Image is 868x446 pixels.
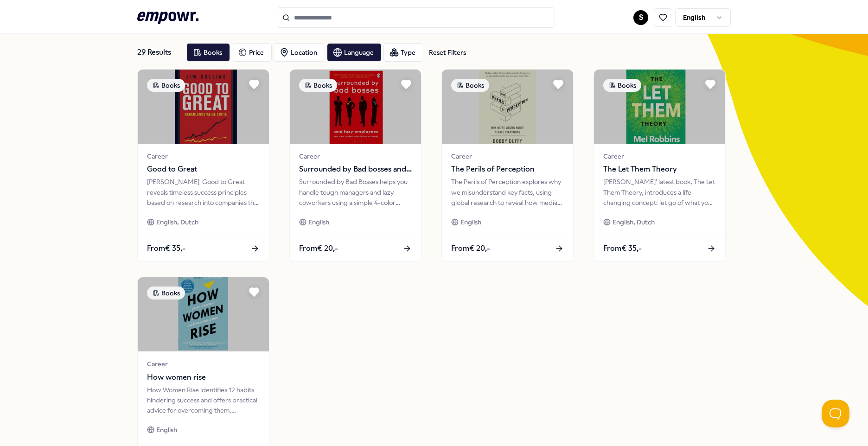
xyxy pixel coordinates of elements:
[299,151,412,161] span: Career
[156,217,198,227] span: English, Dutch
[603,242,642,255] span: From € 35,-
[383,43,423,62] button: Type
[138,70,269,144] img: package image
[460,217,481,227] span: English
[290,70,421,144] img: package image
[451,163,564,175] span: The Perils of Perception
[613,217,655,227] span: English, Dutch
[289,69,421,262] a: package imageBooksCareerSurrounded by Bad bosses and lazy employeesSurrounded by Bad Bosses helps...
[137,43,179,62] div: 29 Results
[451,177,564,208] div: The Perils of Perception explores why we misunderstand key facts, using global research to reveal...
[232,43,272,62] button: Price
[822,400,849,427] iframe: Help Scout Beacon - Open
[147,151,260,161] span: Career
[299,177,412,208] div: Surrounded by Bad Bosses helps you handle tough managers and lazy coworkers using a simple 4-colo...
[594,69,726,262] a: package imageBooksCareerThe Let Them Theory[PERSON_NAME]' latest book, The Let Them Theory, intro...
[138,277,269,351] img: package image
[299,163,412,175] span: Surrounded by Bad bosses and lazy employees
[156,425,177,435] span: English
[147,79,185,92] div: Books
[147,242,185,255] span: From € 35,-
[451,242,490,255] span: From € 20,-
[451,79,489,92] div: Books
[299,79,337,92] div: Books
[442,70,573,144] img: package image
[603,79,641,92] div: Books
[308,217,329,227] span: English
[274,43,325,62] button: Location
[137,69,269,262] a: package imageBooksCareerGood to Great[PERSON_NAME]' Good to Great reveals timeless success princi...
[327,43,382,62] button: Language
[147,163,260,175] span: Good to Great
[299,242,338,255] span: From € 20,-
[441,69,574,262] a: package imageBooksCareerThe Perils of PerceptionThe Perils of Perception explores why we misunder...
[147,371,260,383] span: How women rise
[603,177,716,208] div: [PERSON_NAME]' latest book, The Let Them Theory, introduces a life-changing concept: let go of wh...
[451,151,564,161] span: Career
[147,385,260,416] div: How Women Rise identifies 12 habits hindering success and offers practical advice for overcoming ...
[594,70,725,144] img: package image
[147,177,260,208] div: [PERSON_NAME]' Good to Great reveals timeless success principles based on research into companies...
[147,287,185,299] div: Books
[603,163,716,175] span: The Let Them Theory
[277,7,555,28] input: Search for products, categories or subcategories
[147,359,260,369] span: Career
[186,43,230,62] button: Books
[603,151,716,161] span: Career
[429,47,466,57] div: Reset Filters
[633,10,648,25] button: S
